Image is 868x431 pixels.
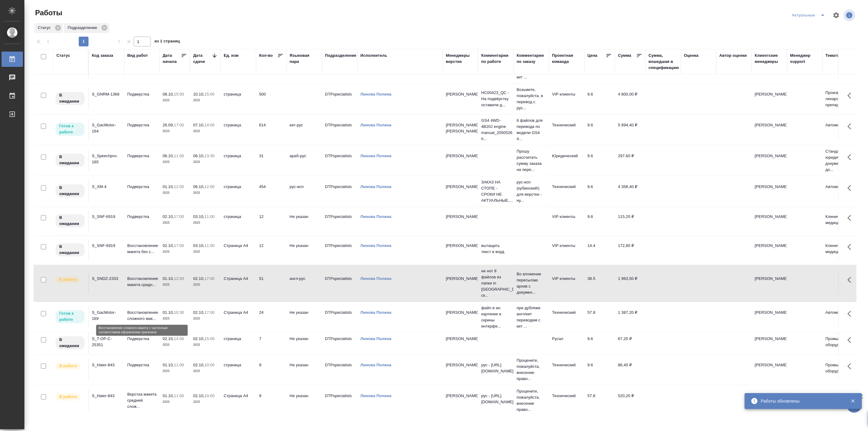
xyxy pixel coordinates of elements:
p: 2025 [193,399,218,405]
td: DTPspecialists [322,359,357,380]
div: Статус [56,53,70,59]
td: VIP клиенты [549,240,584,261]
button: Здесь прячутся важные кнопки [844,333,859,347]
a: Линова Полина [360,276,392,281]
p: В ожидании [59,244,81,256]
p: 02.10, [193,336,204,341]
button: Здесь прячутся важные кнопки [844,273,859,287]
p: 01.10, [163,310,174,315]
a: Линова Полина [360,336,392,341]
p: Верстка макета средней слож... [127,391,157,410]
td: [PERSON_NAME] [752,119,787,140]
td: 454 [256,181,287,202]
p: вытащить текст в ворд [481,243,511,255]
p: 2025 [163,282,187,288]
td: Не указан [287,306,322,328]
div: Клиентские менеджеры [755,53,784,65]
p: 26.09, [163,123,174,127]
p: В ожидании [59,185,81,197]
p: 2025 [163,97,187,103]
td: араб-рус [287,150,322,171]
p: 2025 [163,220,187,226]
button: Здесь прячутся важные кнопки [844,88,859,103]
td: 9.6 [584,119,615,140]
td: страница [221,150,256,171]
td: 520,20 ₽ [615,390,646,411]
p: 2025 [193,220,218,226]
td: страница [221,211,256,232]
p: 10:00 [204,393,215,398]
a: Линова Полина [360,393,392,398]
p: Подразделение [68,25,99,31]
div: S_Haier-843 [92,393,121,399]
p: Подверстка [127,184,157,190]
p: 17:00 [174,214,184,219]
td: 172,80 ₽ [615,240,646,261]
p: 2025 [193,190,218,196]
p: 01.10, [163,393,174,398]
td: Не указан [287,333,322,354]
p: 2025 [163,249,187,255]
p: 02.10, [163,214,174,219]
td: 5 894,40 ₽ [615,119,646,140]
p: Восстановление макета без с... [127,243,157,255]
div: Проектная команда [552,53,581,65]
p: [PERSON_NAME] [446,276,475,282]
p: 12:00 [174,184,184,189]
td: Не указан [287,359,322,380]
p: Подверстка [127,91,157,97]
p: 03.10, [193,214,204,219]
a: Линова Полина [360,123,392,127]
p: 01.10, [163,363,174,367]
p: 2025 [163,399,187,405]
td: 9.6 [584,181,615,202]
p: 06.10, [163,154,174,158]
td: 24 [256,306,287,328]
p: 02.10, [193,276,204,281]
td: 4 800,00 ₽ [615,88,646,110]
td: 7 [256,333,287,354]
div: Исполнитель выполняет работу [55,362,85,370]
td: DTPspecialists [322,306,357,328]
p: 12:00 [174,276,184,281]
div: Подразделение [325,53,356,59]
p: [PERSON_NAME] [446,214,475,220]
div: Работы обновлены [761,398,841,404]
td: Технический [549,181,584,202]
p: 02.10, [163,336,174,341]
p: 17:00 [174,123,184,127]
p: GS4 4WD-4B20J engine manual_2050526 h... [481,118,511,142]
p: ЗАКАЗ НА СТОПЕ - СРОКИ НЕ АКТУАЛЬНЫЕ,... [481,179,511,204]
td: DTPspecialists [322,150,357,171]
p: В работе [59,394,77,400]
div: Комментарии по заказу [517,53,546,65]
p: Автомобилестроение [826,184,855,190]
td: страница [221,333,256,354]
div: Статус [34,23,63,33]
div: Исполнитель выполняет работу [55,276,85,284]
td: DTPspecialists [322,88,357,110]
td: 31 [256,150,287,171]
p: 2025 [193,342,218,348]
td: 614 [256,119,287,140]
td: 51 [256,273,287,294]
p: 11:00 [174,363,184,367]
a: Линова Полина [360,92,392,96]
div: S_SNF-6919 [92,214,121,220]
div: Подразделение [64,23,109,33]
td: 9 [256,359,287,380]
td: Юридический [549,150,584,171]
td: Технический [549,306,584,328]
p: НС00423_QC - На подвёрстку оставили д... [481,90,511,108]
td: VIP клиенты [549,273,584,294]
td: 4 358,40 ₽ [615,181,646,202]
p: Подверстка [127,214,157,220]
div: Комментарии по работе [481,53,511,65]
div: Код заказа [92,53,113,59]
div: S_SNDZ-2333 [92,276,121,282]
div: Дата сдачи [193,53,212,65]
div: Ед. изм [224,53,239,59]
div: Исполнитель может приступить к работе [55,310,85,324]
td: рус-исп [287,181,322,202]
button: Здесь прячутся важные кнопки [844,181,859,195]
